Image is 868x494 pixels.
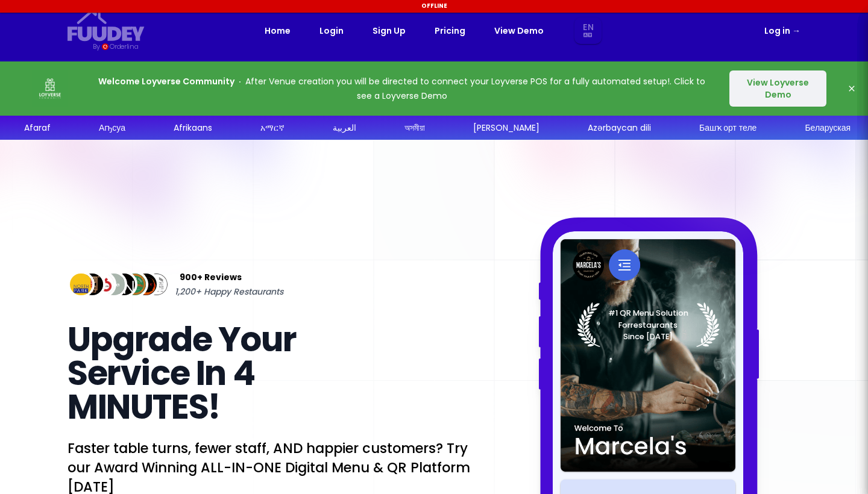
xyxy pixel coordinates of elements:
[98,122,125,134] div: Аҧсуа
[2,2,866,10] div: Offline
[260,122,284,134] div: አማርኛ
[473,122,539,134] div: [PERSON_NAME]
[93,42,99,52] div: By
[122,271,149,298] img: Review Img
[68,10,145,42] svg: {/* Added fill="currentColor" here */} {/* This rectangle defines the background. Its explicit fi...
[180,270,242,284] span: 900+ Reviews
[24,122,50,134] div: Afaraf
[78,271,105,298] img: Review Img
[332,122,356,134] div: العربية
[175,284,283,299] span: 1,200+ Happy Restaurants
[699,122,756,134] div: Башҡорт теле
[98,75,234,87] strong: Welcome Loyverse Community
[92,74,712,103] p: After Venue creation you will be directed to connect your Loyverse POS for a fully automated setu...
[577,302,720,347] img: Laurel
[792,25,800,37] span: →
[265,23,291,38] a: Home
[435,23,465,38] a: Pricing
[729,70,826,107] button: View Loyverse Demo
[587,122,650,134] div: Azərbaycan dili
[319,23,344,38] a: Login
[68,316,296,431] span: Upgrade Your Service In 4 MINUTES!
[111,271,138,298] img: Review Img
[100,271,127,298] img: Review Img
[68,271,95,298] img: Review Img
[133,271,160,298] img: Review Img
[173,122,212,134] div: Afrikaans
[494,23,544,38] a: View Demo
[404,122,424,134] div: অসমীয়া
[143,271,170,298] img: Review Img
[373,23,406,38] a: Sign Up
[110,42,138,52] div: Orderlina
[764,23,800,38] a: Log in
[89,271,116,298] img: Review Img
[805,122,851,134] div: Беларуская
